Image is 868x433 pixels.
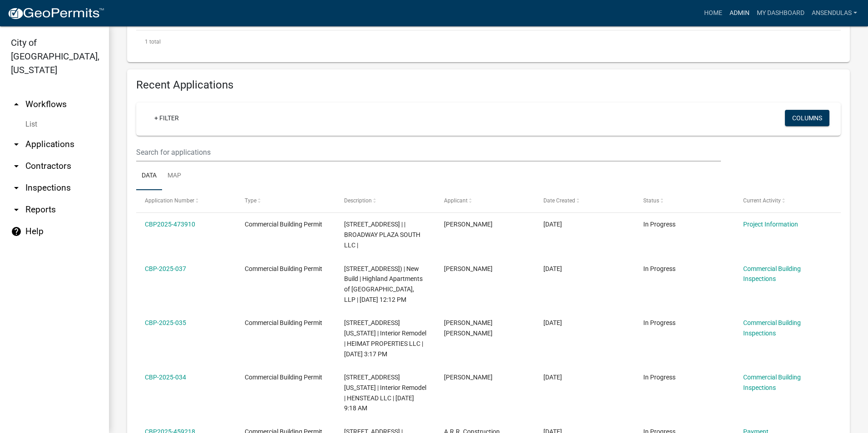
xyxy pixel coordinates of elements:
[145,221,195,228] a: CBP2025-473910
[147,110,186,126] a: + Filter
[11,161,22,172] i: arrow_drop_down
[236,190,336,212] datatable-header-cell: Type
[753,5,808,22] a: My Dashboard
[743,197,781,204] span: Current Activity
[444,374,493,381] span: Chayla Henle
[136,143,721,162] input: Search for applications
[785,110,829,126] button: Columns
[11,99,22,110] i: arrow_drop_up
[743,374,801,391] a: Commercial Building Inspections
[643,265,676,272] span: In Progress
[808,5,861,22] a: ansendulas
[444,319,493,337] span: Glenn James Hauser
[145,197,194,204] span: Application Number
[643,374,676,381] span: In Progress
[245,221,322,228] span: Commercial Building Permit
[344,197,372,204] span: Description
[743,319,801,337] a: Commercial Building Inspections
[444,221,493,228] span: randy poehler
[543,197,575,204] span: Date Created
[643,319,676,326] span: In Progress
[734,190,834,212] datatable-header-cell: Current Activity
[444,197,468,204] span: Applicant
[335,190,435,212] datatable-header-cell: Description
[344,221,420,249] span: 1627 BROADWAY ST S | | BROADWAY PLAZA SOUTH LLC |
[444,265,493,272] span: Zac Rosenow
[145,265,186,272] a: CBP-2025-037
[435,190,535,212] datatable-header-cell: Applicant
[11,139,22,150] i: arrow_drop_down
[743,265,801,283] a: Commercial Building Inspections
[700,5,726,22] a: Home
[11,226,22,237] i: help
[11,182,22,193] i: arrow_drop_down
[245,319,322,326] span: Commercial Building Permit
[162,162,187,191] a: Map
[543,221,562,228] span: 09/04/2025
[136,162,162,191] a: Data
[726,5,753,22] a: Admin
[245,374,322,381] span: Commercial Building Permit
[145,374,186,381] a: CBP-2025-034
[344,374,426,412] span: 5 MINNESOTA ST N | Interior Remodel | HENSTEAD LLC | 08/13/2025 9:18 AM
[344,265,423,303] span: 905 N Highland Ave (Building #2) | New Build | Highland Apartments of New Ulm, LLP | 09/03/2025 1...
[136,190,236,212] datatable-header-cell: Application Number
[643,197,659,204] span: Status
[643,221,676,228] span: In Progress
[535,190,635,212] datatable-header-cell: Date Created
[543,374,562,381] span: 08/07/2025
[145,319,186,326] a: CBP-2025-035
[743,221,798,228] a: Project Information
[136,30,841,53] div: 1 total
[543,265,562,272] span: 08/20/2025
[245,197,256,204] span: Type
[543,319,562,326] span: 08/14/2025
[245,265,322,272] span: Commercial Building Permit
[11,204,22,215] i: arrow_drop_down
[344,319,426,357] span: 4 MINNESOTA ST N | Interior Remodel | HEIMAT PROPERTIES LLC | 08/19/2025 3:17 PM
[635,190,735,212] datatable-header-cell: Status
[136,79,841,92] h4: Recent Applications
